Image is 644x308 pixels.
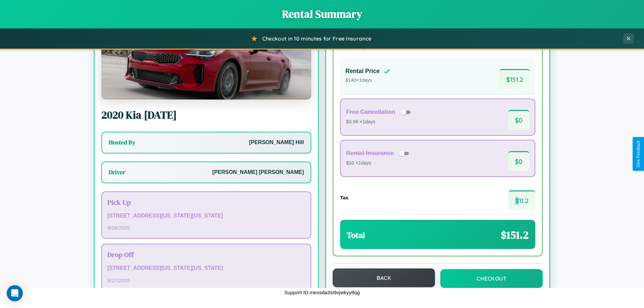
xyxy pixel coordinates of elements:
[340,195,348,200] h4: Tax
[347,230,365,241] h3: Total
[346,159,411,168] p: $10 × 1 days
[346,118,413,126] p: $3.99 × 1 days
[499,69,530,89] span: $ 151.2
[508,190,535,210] span: $ 11.2
[107,197,305,207] h3: Pick Up
[249,138,304,147] p: [PERSON_NAME] Hill
[508,110,529,130] span: $ 0
[284,288,360,297] p: Support ID: messda3si9vjwkyy8qg
[107,250,305,259] h3: Drop Off
[333,268,435,287] button: Back
[346,109,395,116] h4: Free Cancellation
[212,168,304,177] p: [PERSON_NAME] [PERSON_NAME]
[636,140,641,168] div: Give Feedback
[107,276,305,285] p: 8 / 27 / 2025
[508,151,529,171] span: $ 0
[107,263,305,273] p: [STREET_ADDRESS][US_STATE][US_STATE]
[101,33,311,100] img: Kia Carnival
[109,138,135,146] h3: Hosted By
[101,108,311,122] h2: 2020 Kia [DATE]
[7,7,637,21] h1: Rental Summary
[109,168,125,176] h3: Driver
[440,269,543,288] button: Checkout
[345,68,380,75] h4: Rental Price
[7,285,23,301] div: Open Intercom Messenger
[346,150,394,157] h4: Rental Insurance
[262,35,371,42] span: Checkout in 10 minutes for Free Insurance
[107,211,305,221] p: [STREET_ADDRESS][US_STATE][US_STATE]
[345,76,390,85] p: $ 140 × 1 days
[107,223,305,232] p: 8 / 26 / 2025
[501,228,529,242] span: $ 151.2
